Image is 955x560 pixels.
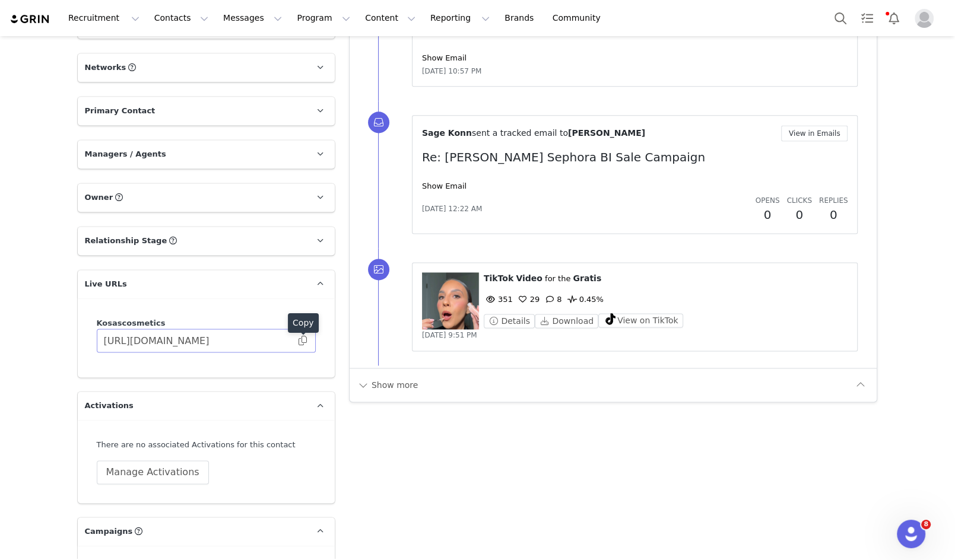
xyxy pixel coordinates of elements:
[216,5,289,31] button: Messages
[85,148,166,160] span: Managers / Agents
[290,5,357,31] button: Program
[85,192,113,203] span: Owner
[881,5,907,31] button: Notifications
[827,5,854,31] button: Search
[564,295,603,304] span: 0.45%
[545,5,613,31] a: Community
[9,9,487,23] body: Rich Text Area. Press ALT-0 for help.
[598,317,683,326] a: View on TikTok
[97,439,316,451] div: There are no associated Activations for this contact
[422,148,848,166] p: Re: [PERSON_NAME] Sephora BI Sale Campaign
[147,5,215,31] button: Contacts
[542,295,561,304] span: 8
[85,400,134,412] span: Activations
[535,314,598,328] button: Download
[85,62,126,74] span: Networks
[422,128,472,138] span: Sage Konn
[484,272,848,285] p: ⁨ ⁩ ⁨ ⁩ for the ⁨ ⁩
[756,206,780,224] h2: 0
[819,196,848,205] span: Replies
[422,53,467,62] a: Show Email
[921,520,931,529] span: 8
[422,182,467,190] a: Show Email
[422,66,481,77] span: [DATE] 10:57 PM
[516,273,542,283] span: Video
[97,460,209,484] button: Manage Activations
[85,526,133,537] span: Campaigns
[484,314,535,328] button: Details
[897,520,925,548] iframe: Intercom live chat
[358,5,423,31] button: Content
[484,295,513,304] span: 351
[85,105,156,117] span: Primary Contact
[516,295,540,304] span: 29
[497,5,544,31] a: Brands
[97,319,166,327] span: Kosascosmetics
[915,9,934,28] img: placeholder-profile.jpg
[85,235,167,247] span: Relationship Stage
[61,5,147,31] button: Recruitment
[85,278,127,290] span: Live URLs
[568,128,645,138] span: [PERSON_NAME]
[9,14,51,25] img: grin logo
[288,313,319,333] div: Copy
[756,196,780,205] span: Opens
[472,128,568,138] span: sent a tracked email to
[908,9,946,28] button: Profile
[422,331,477,339] span: [DATE] 9:51 PM
[819,206,848,224] h2: 0
[854,5,880,31] a: Tasks
[598,313,683,327] button: View on TikTok
[357,376,419,394] button: Show more
[423,5,497,31] button: Reporting
[781,125,848,141] button: View in Emails
[422,203,482,214] span: [DATE] 12:22 AM
[786,206,811,224] h2: 0
[484,273,513,283] span: TikTok
[573,273,601,283] span: Gratis
[786,196,811,205] span: Clicks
